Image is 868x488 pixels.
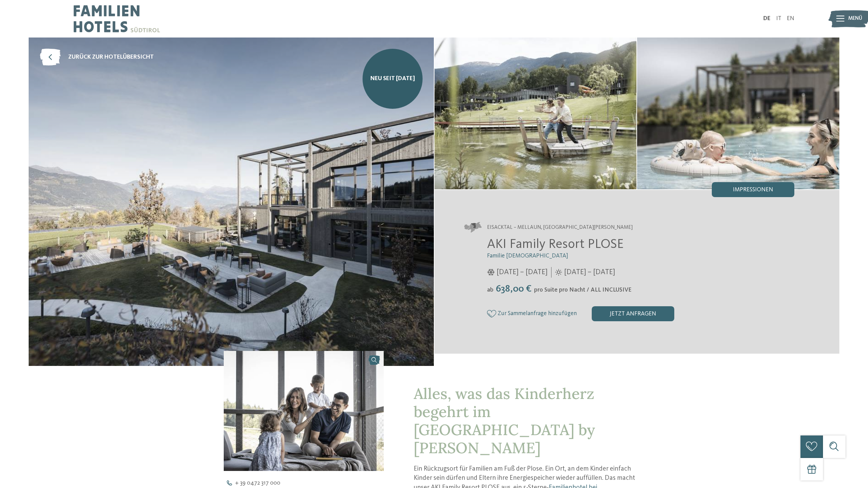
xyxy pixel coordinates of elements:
img: AKI: Alles, was das Kinderherz begehrt [435,38,637,189]
i: Öffnungszeiten im Winter [487,269,495,276]
span: Familie [DEMOGRAPHIC_DATA] [487,253,568,259]
span: Zur Sammelanfrage hinzufügen [498,310,577,317]
span: ab [487,287,494,293]
a: DE [763,16,770,21]
span: zurück zur Hotelübersicht [68,53,154,62]
i: Öffnungszeiten im Sommer [555,269,562,276]
span: Eisacktal – Mellaun, [GEOGRAPHIC_DATA][PERSON_NAME] [487,224,633,232]
div: jetzt anfragen [592,306,674,321]
img: AKI: Alles, was das Kinderherz begehrt [29,38,434,366]
a: + 39 0472 317 000 [224,480,396,486]
a: zurück zur Hotelübersicht [40,49,154,66]
span: + 39 0472 317 000 [235,480,280,486]
span: 638,00 € [494,284,533,294]
span: [DATE] – [DATE] [564,267,615,278]
img: AKI: Alles, was das Kinderherz begehrt [224,351,383,471]
img: AKI: Alles, was das Kinderherz begehrt [637,38,839,189]
span: pro Suite pro Nacht / ALL INCLUSIVE [534,287,632,293]
span: NEU seit [DATE] [370,75,415,83]
span: [DATE] – [DATE] [497,267,547,278]
span: Alles, was das Kinderherz begehrt im [GEOGRAPHIC_DATA] by [PERSON_NAME] [414,384,595,457]
span: AKI Family Resort PLOSE [487,238,624,251]
span: Menü [848,15,862,23]
a: EN [787,16,794,21]
span: Impressionen [733,187,773,193]
a: IT [776,16,781,21]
